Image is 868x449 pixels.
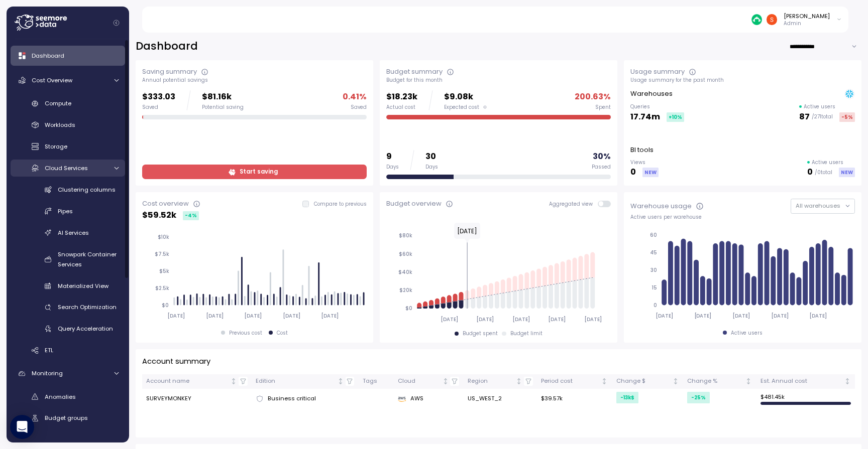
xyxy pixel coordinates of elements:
[183,211,199,220] div: -4 %
[541,377,600,386] div: Period cost
[268,394,316,403] span: Business critical
[537,389,612,409] td: $39.57k
[45,99,71,107] span: Compute
[537,374,612,389] th: Period costNot sorted
[799,110,810,124] p: 87
[844,378,851,385] div: Not sorted
[321,313,339,320] tspan: [DATE]
[812,113,833,120] p: / 271 total
[630,110,660,124] p: 17.74m
[463,374,536,389] th: RegionNot sorted
[468,377,514,386] div: Region
[512,316,530,323] tspan: [DATE]
[398,377,441,386] div: Cloud
[11,277,125,294] a: Materialized View
[476,316,494,323] tspan: [DATE]
[650,267,657,273] tspan: 30
[772,313,789,320] tspan: [DATE]
[687,392,710,403] div: -25 %
[812,159,843,166] p: Active users
[592,164,611,171] div: Passed
[45,121,75,129] span: Workloads
[630,145,654,155] p: BI tools
[595,104,611,111] div: Spent
[142,165,367,179] a: Start saving
[32,52,64,60] span: Dashboard
[398,394,459,403] div: AWS
[630,103,684,110] p: Queries
[733,313,750,320] tspan: [DATE]
[463,389,536,409] td: US_WEST_2
[444,104,479,111] span: Expected cost
[444,90,487,104] p: $9.08k
[11,388,125,405] a: Anomalies
[386,104,417,111] div: Actual cost
[142,389,252,409] td: SURVEYMONKEY
[405,305,412,312] tspan: $0
[11,46,125,66] a: Dashboard
[142,90,175,104] p: $333.03
[694,313,712,320] tspan: [DATE]
[45,346,53,354] span: ETL
[11,117,125,133] a: Workloads
[11,431,125,448] a: Budget segments
[784,12,830,20] div: [PERSON_NAME]
[155,251,169,257] tspan: $7.5k
[394,374,463,389] th: CloudNot sorted
[11,364,125,384] a: Monitoring
[399,287,412,293] tspan: $20k
[202,104,244,111] div: Potential saving
[457,227,477,235] text: [DATE]
[386,150,399,164] p: 9
[58,186,116,194] span: Clustering columns
[45,393,76,401] span: Anomalies
[630,201,692,211] div: Warehouse usage
[425,150,438,164] p: 30
[630,77,855,84] div: Usage summary for the past month
[442,378,449,385] div: Not sorted
[363,377,390,386] div: Tags
[784,20,830,27] p: Admin
[159,268,169,274] tspan: $5k
[58,325,113,333] span: Query Acceleration
[252,374,359,389] th: EditionNot sorted
[45,435,97,443] span: Budget segments
[386,67,443,77] div: Budget summary
[142,199,189,209] div: Cost overview
[11,410,125,426] a: Budget groups
[386,77,611,84] div: Budget for this month
[687,377,743,386] div: Change %
[136,39,198,54] h2: Dashboard
[32,369,63,377] span: Monitoring
[839,112,855,122] div: -5 %
[283,313,300,320] tspan: [DATE]
[767,14,777,25] img: ACg8ocJH22y-DpvAF6cddRsL0Z3wsv7dltIYulw3az9H2rwQOLimzQ=s96-c
[652,284,657,291] tspan: 15
[756,389,855,409] td: $ 481.45k
[399,232,412,239] tspan: $80k
[10,415,34,439] div: Open Intercom Messenger
[110,19,123,27] button: Collapse navigation
[731,330,763,337] div: Active users
[11,224,125,241] a: AI Services
[155,285,169,291] tspan: $2.5k
[441,316,458,323] tspan: [DATE]
[11,321,125,337] a: Query Acceleration
[807,166,813,179] p: 0
[601,378,608,385] div: Not sorted
[761,377,842,386] div: Est. Annual cost
[815,169,832,176] p: / 0 total
[11,95,125,112] a: Compute
[398,269,412,275] tspan: $40k
[549,201,598,207] span: Aggregated view
[593,150,611,164] p: 30 %
[630,159,659,166] p: Views
[399,250,412,257] tspan: $60k
[240,165,278,179] span: Start saving
[575,90,611,104] p: 200.63 %
[11,160,125,176] a: Cloud Services
[650,249,657,256] tspan: 45
[45,142,67,151] span: Storage
[654,302,657,309] tspan: 0
[45,414,88,422] span: Budget groups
